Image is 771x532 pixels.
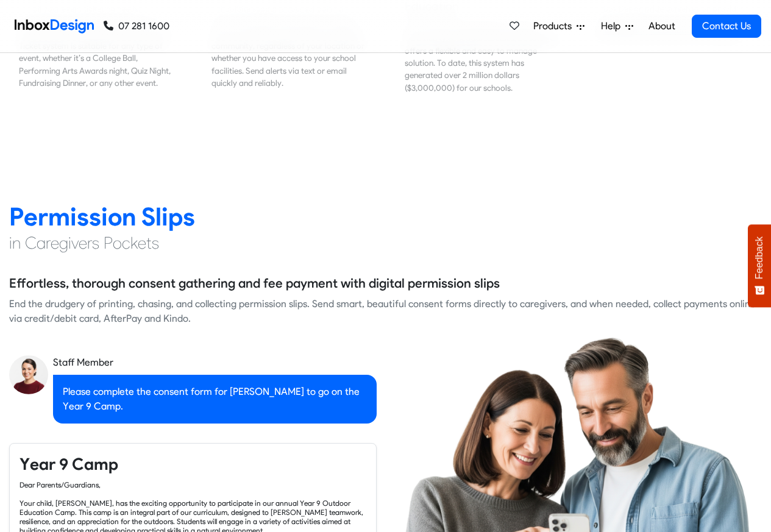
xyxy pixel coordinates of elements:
[754,236,765,279] span: Feedback
[601,19,625,34] span: Help
[9,232,762,254] h4: in Caregivers Pockets
[104,19,169,34] a: 07 281 1600
[405,20,560,94] div: If your school is interested in offering community education courses, SchoolSite offers a flexibl...
[20,453,366,475] h4: Year 9 Camp
[9,274,500,293] h5: Effortless, thorough consent gathering and fee payment with digital permission slips
[53,375,377,424] div: Please complete the consent form for [PERSON_NAME] to go on the Year 9 Camp.
[533,19,577,34] span: Products
[528,14,589,38] a: Products
[9,201,762,232] h2: Permission Slips
[748,224,771,307] button: Feedback - Show survey
[53,355,377,370] div: Staff Member
[9,297,762,326] div: End the drudgery of printing, chasing, and collecting permission slips. Send smart, beautiful con...
[645,14,678,38] a: About
[692,15,761,38] a: Contact Us
[596,14,638,38] a: Help
[9,355,48,394] img: staff_avatar.png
